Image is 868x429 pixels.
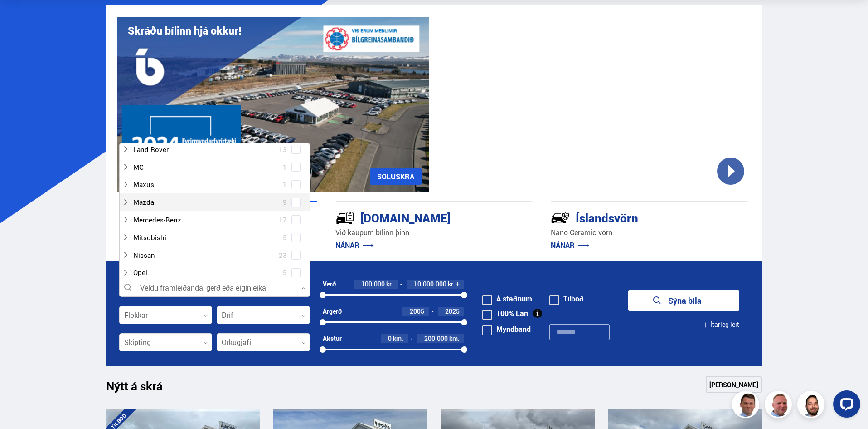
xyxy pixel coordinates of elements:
[482,325,531,333] label: Myndband
[335,209,500,225] div: [DOMAIN_NAME]
[323,281,336,288] div: Verð
[283,178,287,191] span: 1
[703,315,739,335] button: Ítarleg leit
[826,387,864,425] iframe: LiveChat chat widget
[117,17,429,192] img: eKx6w-_Home_640_.png
[448,281,455,288] span: kr.
[456,281,460,288] span: +
[283,231,287,244] span: 5
[799,392,826,419] img: nhp88E3Fdnt1Opn2.png
[551,240,589,250] a: NÁNAR
[323,308,342,315] div: Árgerð
[410,307,424,316] span: 2005
[323,335,342,342] div: Akstur
[551,227,748,238] p: Nano Ceramic vörn
[414,280,446,288] span: 10.000.000
[106,379,179,398] h1: Nýtt á skrá
[283,161,287,174] span: 1
[279,143,287,156] span: 13
[279,213,287,227] span: 17
[424,334,448,343] span: 200.000
[386,281,393,288] span: kr.
[388,334,392,343] span: 0
[449,335,460,342] span: km.
[549,295,584,302] label: Tilboð
[335,208,354,227] img: tr5P-W3DuiFaO7aO.svg
[279,249,287,262] span: 23
[551,208,570,227] img: -Svtn6bYgwAsiwNX.svg
[361,280,385,288] span: 100.000
[628,290,739,311] button: Sýna bíla
[128,25,241,37] h1: Skráðu bílinn hjá okkur!
[482,295,532,302] label: Á staðnum
[733,392,761,419] img: FbJEzSuNWCJXmdc-.webp
[482,310,528,317] label: 100% Lán
[766,392,793,419] img: siFngHWaQ9KaOqBr.png
[393,335,403,342] span: km.
[283,196,287,209] span: 9
[370,168,422,185] a: SÖLUSKRÁ
[551,209,716,225] div: Íslandsvörn
[335,227,533,238] p: Við kaupum bílinn þinn
[445,307,460,316] span: 2025
[283,266,287,279] span: 5
[706,376,762,393] a: [PERSON_NAME]
[335,240,374,250] a: NÁNAR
